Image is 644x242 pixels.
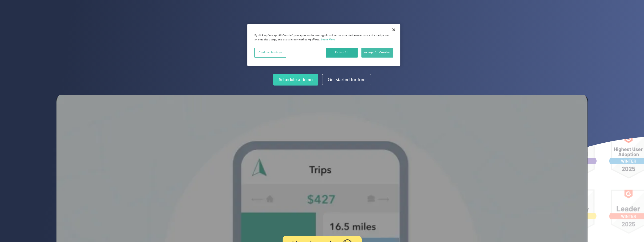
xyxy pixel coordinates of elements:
[361,48,393,58] button: Accept All Cookies
[388,25,399,35] button: Close
[254,34,393,42] div: By clicking “Accept All Cookies”, you agree to the storing of cookies on your device to enhance s...
[273,74,318,86] a: Schedule a demo
[247,24,400,66] div: Cookie banner
[322,74,371,85] a: Get started for free
[321,38,335,41] a: More information about your privacy, opens in a new tab
[326,48,358,58] button: Reject All
[247,24,400,66] div: Privacy
[110,23,134,33] input: Submit
[254,48,286,58] button: Cookies Settings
